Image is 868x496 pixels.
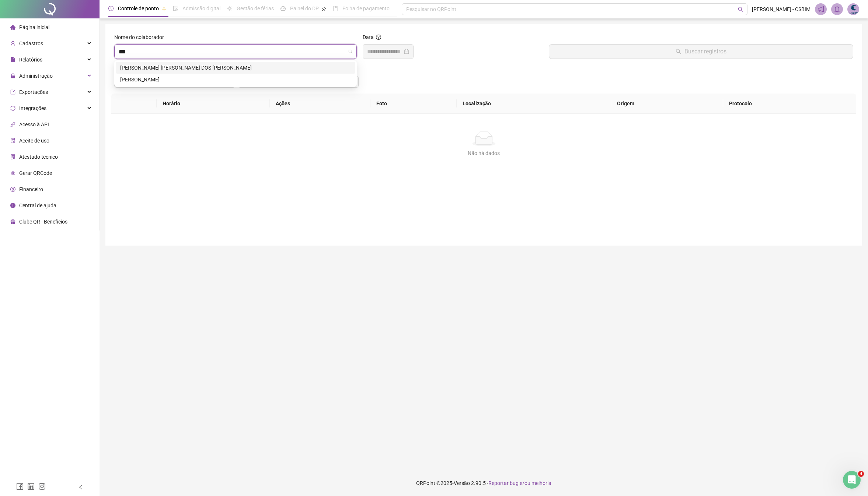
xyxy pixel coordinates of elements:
[118,6,159,11] span: Controle de ponto
[488,480,551,486] span: Reportar bug e/ou melhoria
[19,138,49,144] span: Aceite de uso
[100,470,868,496] footer: QRPoint © 2025 - 2.90.5 -
[19,219,67,225] span: Clube QR - Beneficios
[162,7,166,11] span: pushpin
[120,75,351,84] div: [PERSON_NAME]
[270,94,370,114] th: Ações
[78,485,83,490] span: left
[723,94,856,114] th: Protocolo
[858,471,864,477] span: 4
[738,7,743,12] span: search
[10,170,15,176] span: qrcode
[457,94,611,114] th: Localização
[10,25,15,30] span: home
[342,6,390,11] span: Folha de pagamento
[290,6,319,11] span: Painel do DP
[19,122,49,127] span: Acesso à API
[19,73,53,79] span: Administração
[19,105,46,111] span: Integrações
[611,94,723,114] th: Origem
[843,471,861,489] iframe: Intercom live chat
[370,94,457,114] th: Foto
[280,6,286,11] span: dashboard
[376,35,381,40] span: question-circle
[237,6,274,11] span: Gestão de férias
[10,138,15,143] span: audit
[157,94,270,114] th: Horário
[549,44,853,59] button: Buscar registros
[19,154,58,160] span: Atestado técnico
[10,106,15,111] span: sync
[120,64,351,72] div: [PERSON_NAME] [PERSON_NAME] DOS [PERSON_NAME]
[10,122,15,127] span: api
[116,74,355,85] div: GABRIEL MARASSI
[10,219,15,224] span: gift
[116,62,355,74] div: GABRIEL FERREIRA MARTINS DOS SANTOS
[333,6,338,11] span: book
[10,57,15,62] span: file
[10,187,15,192] span: dollar
[322,7,326,11] span: pushpin
[19,24,49,30] span: Página inicial
[114,33,169,41] label: Nome do colaborador
[108,6,114,11] span: clock-circle
[182,6,220,11] span: Admissão digital
[834,6,840,13] span: bell
[19,89,48,95] span: Exportações
[10,41,15,46] span: user-add
[173,6,178,11] span: file-done
[19,203,56,208] span: Central de ajuda
[19,186,43,192] span: Financeiro
[10,154,15,159] span: solution
[27,483,35,490] span: linkedin
[10,203,15,208] span: info-circle
[818,6,824,13] span: notification
[454,480,470,486] span: Versão
[848,4,859,15] img: 69295
[38,483,46,490] span: instagram
[752,5,811,13] span: [PERSON_NAME] - CSBIM
[120,149,847,157] div: Não há dados
[16,483,24,490] span: facebook
[19,170,52,176] span: Gerar QRCode
[10,73,15,78] span: lock
[227,6,232,11] span: sun
[19,41,43,46] span: Cadastros
[19,57,42,63] span: Relatórios
[10,89,15,95] span: export
[363,34,374,40] span: Data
